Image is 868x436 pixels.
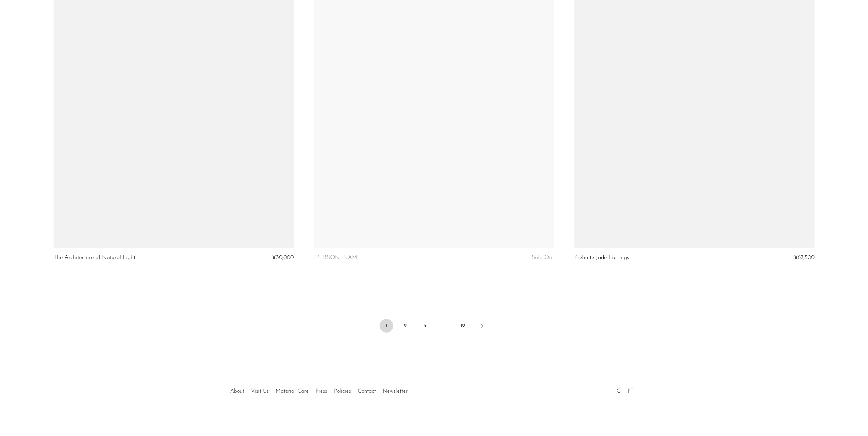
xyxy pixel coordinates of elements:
a: PT [628,389,634,394]
a: The Architecture of Natural Light [54,255,135,261]
span: Sold Out [532,255,554,260]
a: Next [475,319,489,334]
a: Prehnite Jade Earrings [574,255,629,261]
span: ¥67,500 [794,255,814,260]
a: 3 [418,319,431,333]
a: Visit Us [251,389,269,394]
span: 1 [380,319,393,333]
a: Policies [334,389,351,394]
a: 12 [456,319,470,333]
a: Press [315,389,327,394]
a: [PERSON_NAME] [314,255,363,261]
span: ¥30,000 [272,255,294,260]
a: 2 [399,319,412,333]
a: Material Care [276,389,309,394]
a: About [230,389,244,394]
span: … [437,319,451,333]
ul: Social Medias [612,383,637,396]
a: IG [615,389,621,394]
a: Contact [358,389,376,394]
ul: Quick links [227,383,411,396]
